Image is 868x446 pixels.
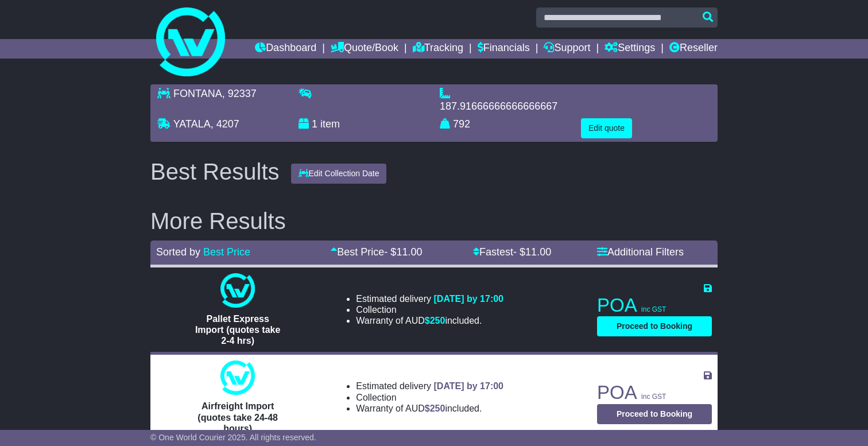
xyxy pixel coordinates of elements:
[597,246,684,258] a: Additional Filters
[173,88,222,99] span: FONTANA
[604,39,655,59] a: Settings
[331,39,398,59] a: Quote/Book
[291,164,387,184] button: Edit Collection Date
[641,305,666,313] span: inc GST
[356,304,503,315] li: Collection
[597,294,712,317] p: POA
[356,293,503,304] li: Estimated delivery
[312,118,317,130] span: 1
[255,39,316,59] a: Dashboard
[525,246,551,258] span: 11.00
[356,315,503,326] li: Warranty of AUD included.
[320,118,340,130] span: item
[473,246,551,258] a: Fastest- $11.00
[222,88,257,99] span: , 92337
[597,381,712,404] p: POA
[331,246,422,258] a: Best Price- $11.00
[150,208,718,234] h2: More Results
[440,100,557,112] span: 187.91666666666666667
[434,381,504,391] span: [DATE] by 17:00
[220,360,255,395] img: One World Courier: Airfreight Import (quotes take 24-48 hours)
[434,294,504,304] span: [DATE] by 17:00
[669,39,718,59] a: Reseller
[430,404,445,413] span: 250
[156,246,200,258] span: Sorted by
[384,246,422,258] span: - $
[150,433,316,442] span: © One World Courier 2025. All rights reserved.
[220,273,255,308] img: One World Courier: Pallet Express Import (quotes take 2-4 hrs)
[581,118,632,138] button: Edit quote
[544,39,590,59] a: Support
[478,39,530,59] a: Financials
[513,246,551,258] span: - $
[396,246,422,258] span: 11.00
[425,404,445,413] span: $
[197,401,278,433] span: Airfreight Import (quotes take 24-48 hours)
[413,39,463,59] a: Tracking
[453,118,470,130] span: 792
[211,118,239,130] span: , 4207
[145,159,285,184] div: Best Results
[430,316,445,325] span: 250
[425,316,445,325] span: $
[597,316,712,336] button: Proceed to Booking
[173,118,211,130] span: YATALA
[597,404,712,424] button: Proceed to Booking
[203,246,250,258] a: Best Price
[356,403,503,414] li: Warranty of AUD included.
[195,314,280,346] span: Pallet Express Import (quotes take 2-4 hrs)
[356,381,503,391] li: Estimated delivery
[356,392,503,403] li: Collection
[641,393,666,401] span: inc GST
